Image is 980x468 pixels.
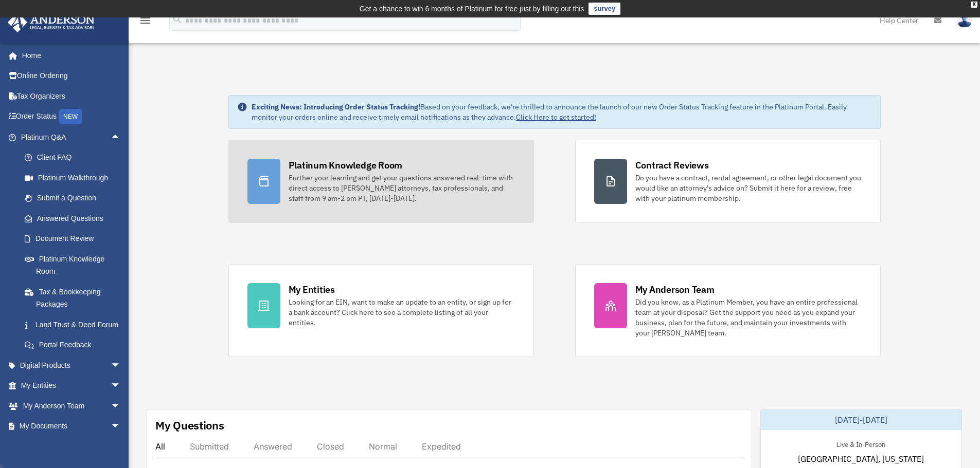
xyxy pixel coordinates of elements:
a: Client FAQ [14,147,136,168]
a: Platinum Knowledge Room [14,249,136,282]
a: Contract Reviews Do you have a contract, rental agreement, or other legal document you would like... [575,140,881,223]
div: NEW [59,109,82,124]
a: My Documentsarrow_drop_down [7,416,136,437]
div: close [971,2,977,8]
a: Online Ordering [7,66,136,86]
a: Digital Productsarrow_drop_down [7,355,136,376]
div: [DATE]-[DATE] [761,409,961,430]
span: arrow_drop_down [111,396,131,417]
a: menu [139,18,151,27]
div: Looking for an EIN, want to make an update to an entity, or sign up for a bank account? Click her... [289,297,515,328]
div: Answered [254,441,292,452]
a: Platinum Q&Aarrow_drop_up [7,127,136,147]
a: Order StatusNEW [7,106,136,127]
a: Tax & Bookkeeping Packages [14,282,136,314]
a: My Anderson Teamarrow_drop_down [7,396,136,416]
a: Submit a Question [14,188,136,209]
div: Live & In-Person [828,438,894,449]
a: My Entities Looking for an EIN, want to make an update to an entity, or sign up for a bank accoun... [228,264,534,357]
div: My Questions [155,418,224,433]
a: survey [589,3,620,15]
div: All [155,441,165,452]
span: arrow_drop_down [111,376,131,397]
div: Closed [317,441,344,452]
a: Document Review [14,229,136,249]
div: Contract Reviews [635,159,709,172]
strong: Exciting News: Introducing Order Status Tracking! [252,102,420,111]
div: My Anderson Team [635,283,715,296]
a: Land Trust & Deed Forum [14,314,136,335]
div: Do you have a contract, rental agreement, or other legal document you would like an attorney's ad... [635,173,862,203]
span: arrow_drop_down [111,416,131,437]
a: Tax Organizers [7,86,136,106]
a: Home [7,45,131,66]
a: Platinum Walkthrough [14,167,136,188]
div: Based on your feedback, we're thrilled to announce the launch of our new Order Status Tracking fe... [252,102,872,122]
div: Platinum Knowledge Room [289,159,403,172]
span: arrow_drop_down [111,355,131,376]
a: Portal Feedback [14,335,136,355]
span: [GEOGRAPHIC_DATA], [US_STATE] [798,453,924,465]
a: My Entitiesarrow_drop_down [7,376,136,396]
div: My Entities [289,283,335,296]
a: My Anderson Team Did you know, as a Platinum Member, you have an entire professional team at your... [575,264,881,357]
i: search [172,14,183,25]
div: Expedited [422,441,461,452]
i: menu [139,14,151,27]
img: User Pic [957,13,972,28]
img: Anderson Advisors Platinum Portal [5,12,98,32]
a: Platinum Knowledge Room Further your learning and get your questions answered real-time with dire... [228,140,534,223]
div: Get a chance to win 6 months of Platinum for free just by filling out this [360,3,584,15]
div: Did you know, as a Platinum Member, you have an entire professional team at your disposal? Get th... [635,297,862,338]
span: arrow_drop_up [111,127,131,148]
a: Answered Questions [14,208,136,229]
a: Click Here to get started! [516,113,596,122]
div: Submitted [190,441,229,452]
div: Normal [369,441,397,452]
div: Further your learning and get your questions answered real-time with direct access to [PERSON_NAM... [289,173,515,203]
